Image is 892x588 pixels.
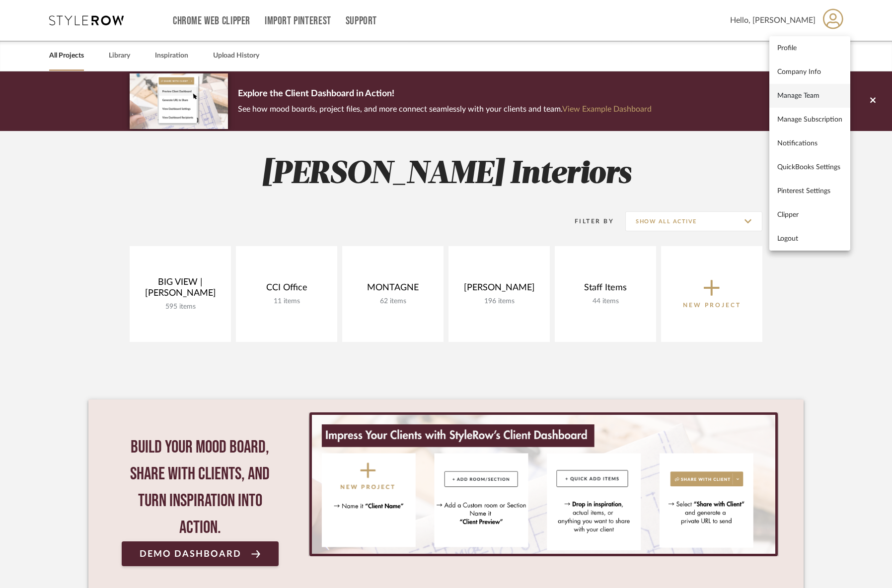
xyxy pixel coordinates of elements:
span: Company Info [777,67,842,76]
span: Manage Team [777,91,842,100]
span: Pinterest Settings [777,187,842,195]
span: Profile [777,44,842,52]
span: Clipper [777,210,842,219]
span: QuickBooks Settings [777,163,842,171]
span: Manage Subscription [777,115,842,124]
span: Logout [777,234,842,243]
span: Notifications [777,139,842,147]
